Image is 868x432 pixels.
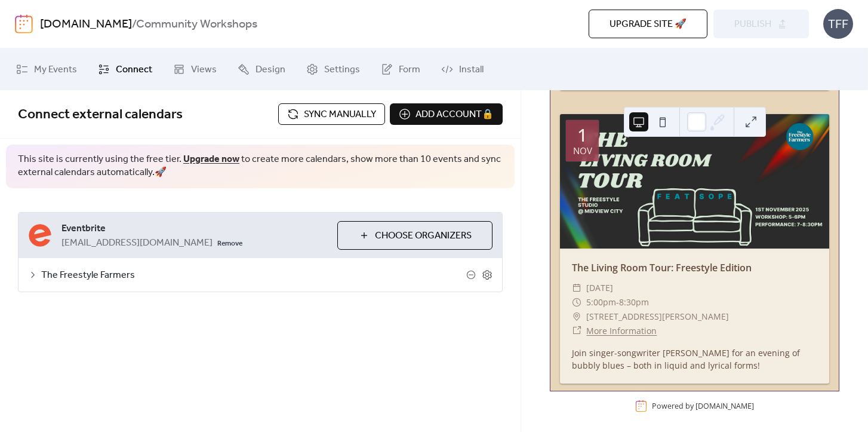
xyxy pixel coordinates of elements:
button: Sync manually [278,103,385,125]
div: Nov [573,146,592,155]
span: Design [256,63,285,77]
span: Eventbrite [61,222,328,236]
span: 8:30pm [619,295,649,310]
a: Design [229,53,294,85]
img: logo [15,14,33,33]
div: ​ [572,281,581,295]
div: 1 [577,126,587,144]
a: Views [164,53,226,85]
span: This site is currently using the free tier. to create more calendars, show more than 10 events an... [18,153,503,180]
span: Remove [217,239,242,249]
span: Views [191,63,217,77]
span: The Freestyle Farmers [41,268,466,283]
a: Settings [297,53,369,85]
button: Upgrade site 🚀 [589,10,707,38]
b: / [132,13,136,36]
div: TFF [823,9,853,39]
a: Connect [89,53,161,85]
a: The Living Room Tour: Freestyle Edition [572,261,752,274]
span: 5:00pm [586,295,616,310]
span: Connect [116,63,152,77]
div: ​ [572,324,581,338]
span: - [616,295,619,310]
a: [DOMAIN_NAME] [40,13,132,36]
a: Upgrade now [183,150,239,168]
div: ​ [572,295,581,310]
span: Sync manually [304,108,376,122]
div: Powered by [652,401,754,411]
span: [STREET_ADDRESS][PERSON_NAME] [586,310,729,324]
a: My Events [7,53,86,85]
span: Install [459,63,484,77]
span: Settings [324,63,360,77]
a: More Information [586,325,657,336]
span: Form [399,63,420,77]
span: Choose Organizers [375,229,472,243]
a: [DOMAIN_NAME] [695,401,754,411]
span: [EMAIL_ADDRESS][DOMAIN_NAME] [61,236,213,250]
button: Choose Organizers [337,221,493,250]
img: eventbrite [28,223,52,247]
span: Connect external calendars [18,102,183,128]
span: [DATE] [586,281,613,295]
a: Form [372,53,429,85]
a: Install [432,53,493,85]
span: Upgrade site 🚀 [610,17,687,32]
div: Join singer-songwriter [PERSON_NAME] for an evening of bubbly blues – both in liquid and lyrical ... [560,347,829,372]
b: Community Workshops [136,13,257,36]
div: ​ [572,310,581,324]
span: My Events [34,63,77,77]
